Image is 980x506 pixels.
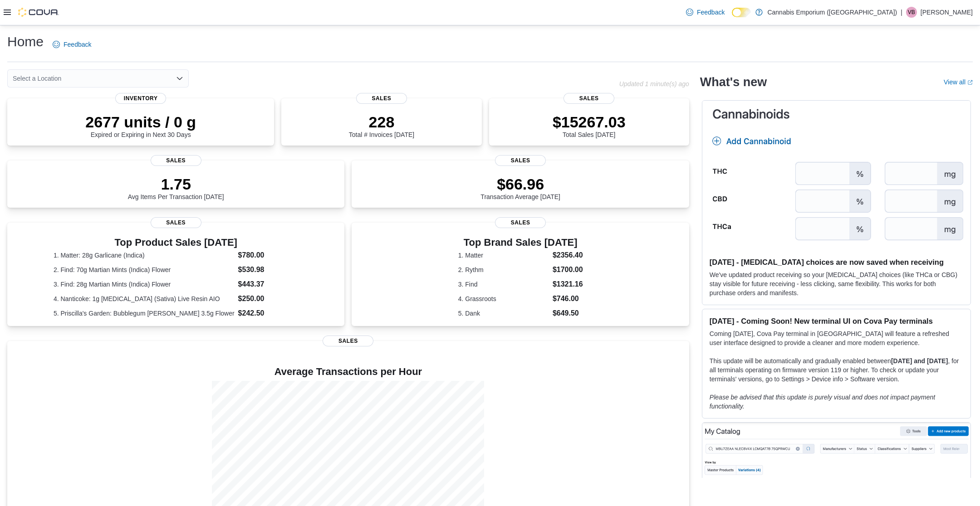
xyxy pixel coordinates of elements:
[238,264,299,275] dd: $530.98
[151,217,201,228] span: Sales
[85,113,196,138] div: Expired or Expiring in Next 30 Days
[710,258,963,267] h3: [DATE] - [MEDICAL_DATA] choices are now saved when receiving
[238,293,299,304] dd: $250.00
[553,250,583,261] dd: $2356.40
[151,155,201,166] span: Sales
[115,93,166,104] span: Inventory
[349,113,414,131] p: 228
[563,93,614,104] span: Sales
[967,80,973,85] svg: External link
[458,251,549,260] dt: 1. Matter
[732,17,732,18] span: Dark Mode
[238,308,299,319] dd: $242.50
[732,8,751,17] input: Dark Mode
[49,35,95,54] a: Feedback
[15,366,682,377] h4: Average Transactions per Hour
[553,308,583,319] dd: $649.50
[710,270,963,297] p: We've updated product receiving so your [MEDICAL_DATA] choices (like THCa or CBG) stay visible fo...
[54,309,235,318] dt: 5. Priscilla's Garden: Bubblegum [PERSON_NAME] 3.5g Flower
[54,265,235,274] dt: 2. Find: 70g Martian Mints (Indica) Flower
[128,175,224,200] div: Avg Items Per Transaction [DATE]
[710,329,963,347] p: Coming [DATE], Cova Pay terminal in [GEOGRAPHIC_DATA] will feature a refreshed user interface des...
[54,251,235,260] dt: 1. Matter: 28g Garlicane (Indica)
[54,294,235,303] dt: 4. Nanticoke: 1g [MEDICAL_DATA] (Sativa) Live Resin AIO
[238,250,299,261] dd: $780.00
[349,113,414,138] div: Total # Invoices [DATE]
[238,279,299,290] dd: $443.37
[553,264,583,275] dd: $1700.00
[356,93,407,104] span: Sales
[710,316,963,326] h3: [DATE] - Coming Soon! New terminal UI on Cova Pay terminals
[64,40,91,49] span: Feedback
[54,280,235,289] dt: 3. Find: 28g Martian Mints (Indica) Flower
[944,78,973,86] a: View allExternal link
[553,279,583,290] dd: $1321.16
[682,3,728,21] a: Feedback
[480,175,560,193] p: $66.96
[553,293,583,304] dd: $746.00
[458,265,549,274] dt: 2. Rythm
[906,7,917,18] div: Victoria Buono
[18,8,59,17] img: Cova
[458,237,583,248] h3: Top Brand Sales [DATE]
[480,175,560,200] div: Transaction Average [DATE]
[7,33,44,51] h1: Home
[767,7,897,18] p: Cannabis Emporium ([GEOGRAPHIC_DATA])
[901,7,902,18] p: |
[891,357,948,365] strong: [DATE] and [DATE]
[710,394,935,410] em: Please be advised that this update is purely visual and does not impact payment functionality.
[697,8,725,17] span: Feedback
[710,356,963,384] p: This update will be automatically and gradually enabled between , for all terminals operating on ...
[921,7,973,18] p: [PERSON_NAME]
[553,113,626,131] p: $15267.03
[495,217,546,228] span: Sales
[619,80,689,88] p: Updated 1 minute(s) ago
[458,280,549,289] dt: 3. Find
[85,113,196,131] p: 2677 units / 0 g
[323,336,373,346] span: Sales
[54,237,299,248] h3: Top Product Sales [DATE]
[495,155,546,166] span: Sales
[128,175,224,193] p: 1.75
[458,309,549,318] dt: 5. Dank
[553,113,626,138] div: Total Sales [DATE]
[908,7,915,18] span: VB
[458,294,549,303] dt: 4. Grassroots
[176,75,183,82] button: Open list of options
[700,75,767,89] h2: What's new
